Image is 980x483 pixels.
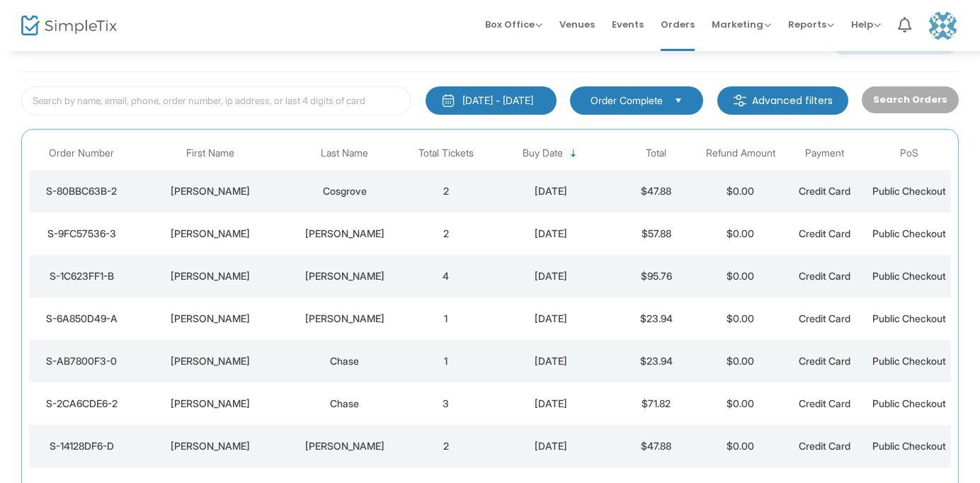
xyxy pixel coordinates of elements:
span: Public Checkout [872,397,946,409]
div: 9/16/2025 [491,354,610,368]
td: 2 [404,212,488,255]
span: Orders [661,6,695,42]
div: Chase [290,354,400,368]
span: Events [612,6,644,42]
div: Anna [138,227,283,241]
span: Credit Card [799,440,850,452]
span: Credit Card [799,270,850,282]
div: Courtney [138,439,283,453]
span: Payment [805,147,844,159]
span: Public Checkout [872,227,946,239]
span: First Name [186,147,234,159]
div: Olivia [138,184,283,198]
td: $0.00 [698,170,782,212]
span: Buy Date [523,147,563,159]
button: Select [668,93,688,108]
div: 9/16/2025 [491,227,610,241]
span: Public Checkout [872,440,946,452]
span: Public Checkout [872,185,946,197]
div: 9/16/2025 [491,439,610,453]
div: 9/16/2025 [491,397,610,411]
span: Public Checkout [872,312,946,324]
div: S-14128DF6-D [33,439,131,453]
div: Katie [138,312,283,326]
td: $47.88 [614,170,698,212]
div: 9/16/2025 [491,269,610,283]
span: Sortable [568,148,579,159]
span: Order Complete [591,93,663,108]
td: $0.00 [698,297,782,340]
td: $23.94 [614,340,698,382]
span: Credit Card [799,227,850,239]
td: $0.00 [698,425,782,467]
div: Curran [290,227,400,241]
div: Cosgrove [290,184,400,198]
div: Brian [138,269,283,283]
img: monthly [441,93,455,108]
td: $0.00 [698,340,782,382]
span: Reports [788,18,834,31]
span: Marketing [712,18,771,31]
div: [DATE] - [DATE] [462,93,533,108]
input: Search by name, email, phone, order number, ip address, or last 4 digits of card [21,86,411,115]
div: S-2CA6CDE6-2 [33,397,131,411]
span: Help [851,18,881,31]
td: $47.88 [614,425,698,467]
td: 2 [404,170,488,212]
div: 9/16/2025 [491,184,610,198]
span: Public Checkout [872,355,946,367]
div: Chase [290,397,400,411]
div: S-AB7800F3-0 [33,354,131,368]
td: 1 [404,297,488,340]
td: $0.00 [698,255,782,297]
div: Hickey [290,269,400,283]
div: Borowy [290,312,400,326]
div: William [138,397,283,411]
span: PoS [900,147,918,159]
td: $0.00 [698,212,782,255]
span: Credit Card [799,397,850,409]
span: Credit Card [799,312,850,324]
span: Credit Card [799,185,850,197]
span: Last Name [321,147,368,159]
td: 4 [404,255,488,297]
div: S-80BBC63B-2 [33,184,131,198]
td: $95.76 [614,255,698,297]
div: Emma [138,354,283,368]
td: 3 [404,382,488,425]
span: Venues [559,6,595,42]
img: filter [733,93,747,108]
div: S-1C623FF1-B [33,269,131,283]
td: $71.82 [614,382,698,425]
td: $23.94 [614,297,698,340]
span: Box Office [485,18,542,31]
button: [DATE] - [DATE] [426,86,557,115]
th: Total Tickets [404,137,488,170]
div: S-6A850D49-A [33,312,131,326]
td: 1 [404,340,488,382]
span: Order Number [49,147,114,159]
div: Farrell [290,439,400,453]
span: Public Checkout [872,270,946,282]
m-button: Advanced filters [717,86,848,115]
th: Total [614,137,698,170]
td: 2 [404,425,488,467]
th: Refund Amount [698,137,782,170]
div: 9/16/2025 [491,312,610,326]
td: $57.88 [614,212,698,255]
div: S-9FC57536-3 [33,227,131,241]
td: $0.00 [698,382,782,425]
span: Credit Card [799,355,850,367]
